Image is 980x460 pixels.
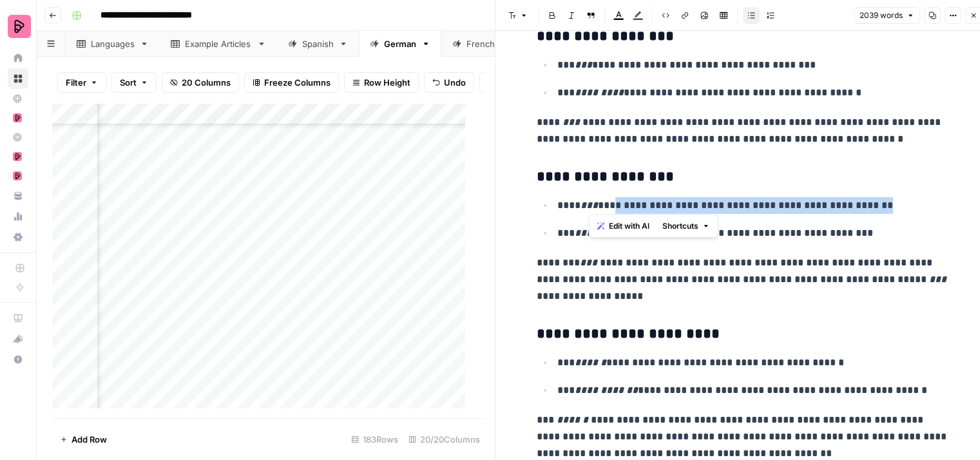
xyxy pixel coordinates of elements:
[384,37,416,50] div: German
[111,72,157,93] button: Sort
[657,218,715,235] button: Shortcuts
[8,186,28,206] a: Your Data
[8,308,28,329] a: AirOps Academy
[57,72,106,93] button: Filter
[13,113,22,122] img: mhz6d65ffplwgtj76gcfkrq5icux
[264,76,331,89] span: Freeze Columns
[185,37,252,50] div: Example Articles
[8,68,28,89] a: Browse
[8,206,28,227] a: Usage
[72,433,107,446] span: Add Row
[466,37,495,50] div: French
[8,349,28,370] button: Help + Support
[854,7,920,24] button: 2039 words
[244,72,339,93] button: Freeze Columns
[182,76,231,89] span: 20 Columns
[13,152,22,161] img: mhz6d65ffplwgtj76gcfkrq5icux
[277,31,359,57] a: Spanish
[8,15,31,38] img: Preply Logo
[441,31,521,57] a: French
[13,171,22,180] img: mhz6d65ffplwgtj76gcfkrq5icux
[592,218,655,235] button: Edit with AI
[609,220,649,232] span: Edit with AI
[346,429,403,450] div: 183 Rows
[8,48,28,68] a: Home
[344,72,419,93] button: Row Height
[120,76,137,89] span: Sort
[8,329,28,349] button: What's new?
[66,76,86,89] span: Filter
[91,37,135,50] div: Languages
[8,329,28,349] div: What's new?
[364,76,410,89] span: Row Height
[860,10,903,21] span: 2039 words
[66,31,160,57] a: Languages
[52,429,115,450] button: Add Row
[662,220,698,232] span: Shortcuts
[160,31,277,57] a: Example Articles
[8,227,28,247] a: Settings
[403,429,485,450] div: 20/20 Columns
[162,72,239,93] button: 20 Columns
[359,31,441,57] a: German
[444,76,466,89] span: Undo
[302,37,334,50] div: Spanish
[424,72,474,93] button: Undo
[8,10,28,43] button: Workspace: Preply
